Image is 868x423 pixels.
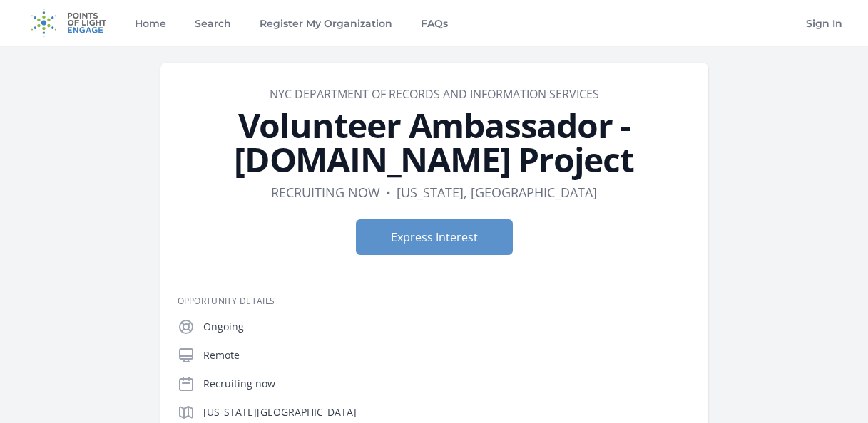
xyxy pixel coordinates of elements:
[271,182,380,202] dd: Recruiting now
[356,219,513,255] button: Express Interest
[203,377,691,391] p: Recruiting now
[203,405,691,419] p: [US_STATE][GEOGRAPHIC_DATA]
[203,348,691,362] p: Remote
[397,182,597,202] dd: [US_STATE], [GEOGRAPHIC_DATA]
[178,296,691,307] h3: Opportunity Details
[386,182,391,202] div: •
[203,320,691,334] p: Ongoing
[270,86,599,102] a: NYC Department of Records and Information Services
[178,108,691,177] h1: Volunteer Ambassador - [DOMAIN_NAME] Project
